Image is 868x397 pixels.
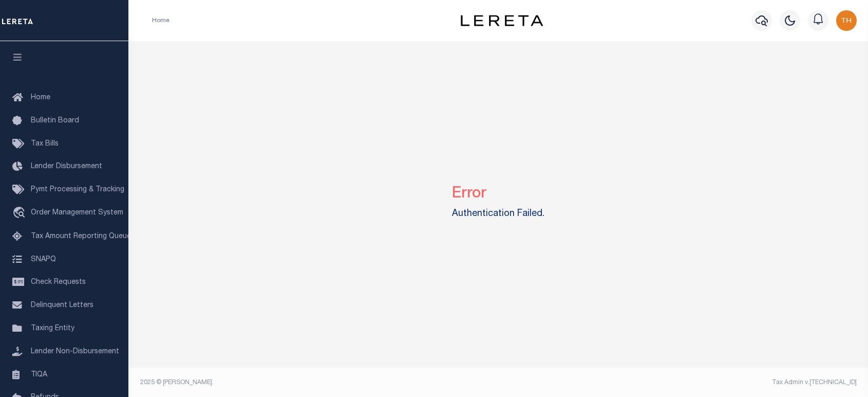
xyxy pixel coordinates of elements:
span: TIQA [31,371,47,378]
span: Home [31,94,50,101]
img: logo-dark.svg [461,15,543,26]
span: Order Management System [31,209,123,216]
span: Delinquent Letters [31,302,93,309]
span: Lender Non-Disbursement [31,348,119,355]
i: travel_explore [12,207,29,220]
span: Pymt Processing & Tracking [31,186,124,193]
span: Bulletin Board [31,117,79,124]
label: Authentication Failed. [452,207,544,221]
div: Tax Admin v.[TECHNICAL_ID] [506,378,857,387]
span: SNAPQ [31,256,56,263]
li: Home [152,16,169,25]
img: svg+xml;base64,PHN2ZyB4bWxucz0iaHR0cDovL3d3dy53My5vcmcvMjAwMC9zdmciIHBvaW50ZXItZXZlbnRzPSJub25lIi... [836,10,857,31]
h2: Error [452,177,544,203]
span: Tax Bills [31,140,59,148]
span: Check Requests [31,279,86,286]
div: 2025 © [PERSON_NAME]. [133,378,499,387]
span: Tax Amount Reporting Queue [31,233,131,240]
span: Lender Disbursement [31,163,102,170]
span: Taxing Entity [31,325,74,332]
